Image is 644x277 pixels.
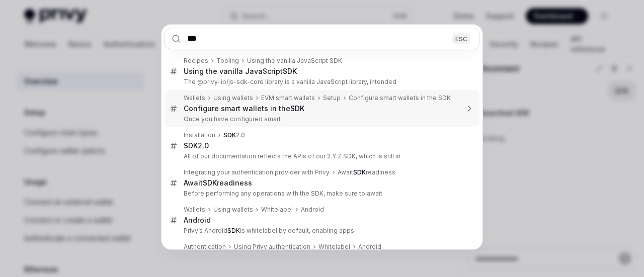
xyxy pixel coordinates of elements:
div: Using Privy authentication [234,243,310,251]
div: Setup [323,94,341,102]
div: Await readiness [338,168,395,176]
div: Wallets [184,94,205,102]
div: Android [358,243,381,251]
div: Using the vanilla JavaScript [184,67,297,76]
div: Recipes [184,57,208,65]
div: Wallets [184,206,205,214]
div: Using wallets [213,94,253,102]
div: Tooling [216,57,239,65]
div: Authentication [184,243,226,251]
p: The @privy-io/js-sdk-core library is a vanilla JavaScript library, intended [184,78,458,86]
b: SDK [227,227,240,234]
b: SDK [203,178,217,187]
div: Whitelabel [318,243,350,251]
div: Using the vanilla JavaScript SDK [247,57,342,65]
div: 2.0 [184,141,209,150]
p: Privy’s Android is whitelabel by default, enabling apps [184,227,458,235]
b: SDK [353,168,366,176]
div: Configure smart wallets in the SDK [349,94,451,102]
div: Android [184,216,211,225]
div: Await readiness [184,178,252,188]
div: Using wallets [213,206,253,214]
div: ESC [452,33,470,44]
div: Integrating your authentication provider with Privy [184,168,330,176]
div: EVM smart wallets [261,94,315,102]
div: Installation [184,131,215,139]
b: SDK [290,104,304,113]
b: SDK [223,131,236,139]
b: SDK [184,141,198,150]
p: All of our documentation reflects the APIs of our 2.Y.Z SDK, which is still in [184,152,458,160]
div: Whitelabel [261,206,293,214]
p: Once you have configured smart [184,115,458,123]
div: 2.0 [223,131,245,139]
div: Android [301,206,324,214]
b: SDK [283,67,297,75]
p: Before performing any operations with the SDK, make sure to await [184,190,458,198]
div: Configure smart wallets in the [184,104,304,113]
